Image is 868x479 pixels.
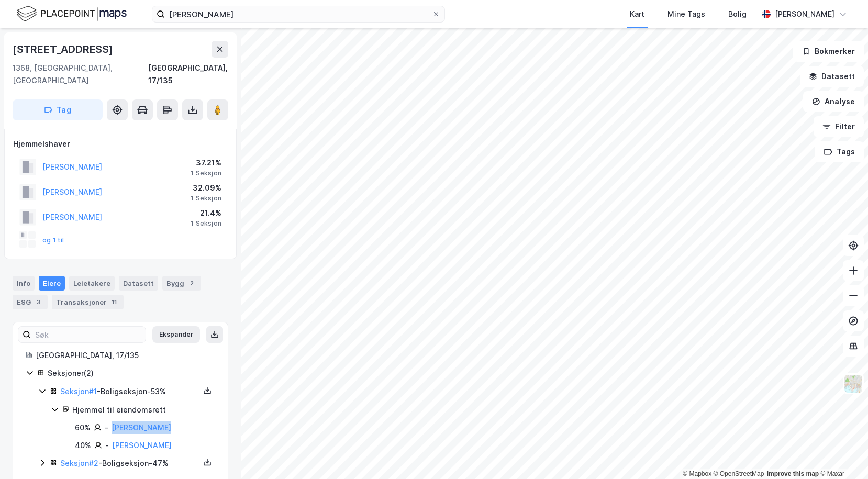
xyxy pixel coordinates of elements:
[162,276,201,291] div: Bygg
[793,41,864,62] button: Bokmerker
[165,6,432,22] input: Søk på adresse, matrikkel, gårdeiere, leietakere eller personer
[683,470,711,477] a: Mapbox
[767,470,819,477] a: Improve this map
[815,141,864,162] button: Tags
[112,423,171,432] a: [PERSON_NAME]
[17,5,127,23] img: logo.f888ab2527a4732fd821a326f86c7f29.svg
[72,404,215,416] div: Hjemmel til eiendomsrett
[714,470,764,477] a: OpenStreetMap
[191,157,221,169] div: 37.21%
[191,182,221,194] div: 32.09%
[667,8,705,20] div: Mine Tags
[814,116,864,137] button: Filter
[13,62,148,87] div: 1368, [GEOGRAPHIC_DATA], [GEOGRAPHIC_DATA]
[109,297,119,307] div: 11
[36,349,215,362] div: [GEOGRAPHIC_DATA], 17/135
[69,276,115,291] div: Leietakere
[13,41,115,58] div: [STREET_ADDRESS]
[630,8,644,20] div: Kart
[13,99,103,120] button: Tag
[816,429,868,479] iframe: Chat Widget
[775,8,834,20] div: [PERSON_NAME]
[48,367,215,380] div: Seksjoner ( 2 )
[191,194,221,203] div: 1 Seksjon
[148,62,228,87] div: [GEOGRAPHIC_DATA], 17/135
[119,276,158,291] div: Datasett
[39,276,65,291] div: Eiere
[60,387,97,396] a: Seksjon#1
[803,91,864,112] button: Analyse
[75,421,91,434] div: 60%
[31,327,146,342] input: Søk
[60,385,199,398] div: - Boligseksjon - 53%
[105,421,108,434] div: -
[13,295,48,309] div: ESG
[191,169,221,177] div: 1 Seksjon
[728,8,747,20] div: Bolig
[60,459,98,467] a: Seksjon#2
[105,439,109,452] div: -
[191,207,221,219] div: 21.4%
[13,276,35,291] div: Info
[191,219,221,228] div: 1 Seksjon
[800,66,864,87] button: Datasett
[13,138,228,150] div: Hjemmelshaver
[33,297,43,307] div: 3
[60,457,199,470] div: - Boligseksjon - 47%
[186,278,197,288] div: 2
[75,439,91,452] div: 40%
[152,326,200,343] button: Ekspander
[112,441,172,450] a: [PERSON_NAME]
[843,374,863,394] img: Z
[52,295,124,309] div: Transaksjoner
